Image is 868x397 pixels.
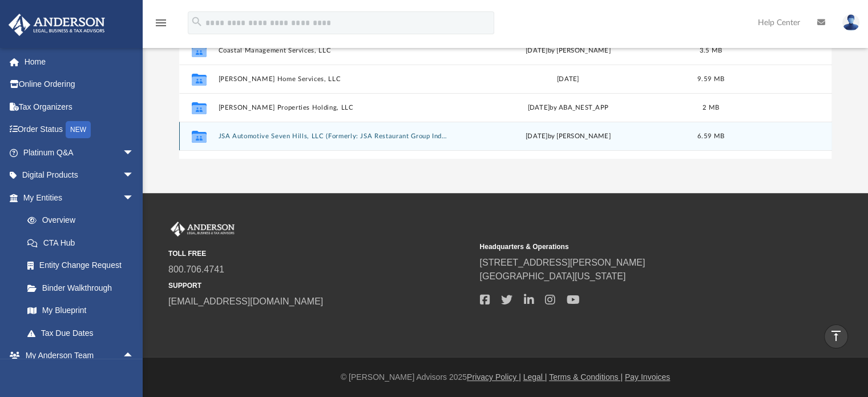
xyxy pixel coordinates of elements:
span: 6.59 MB [697,133,724,139]
img: User Pic [842,14,859,31]
div: [DATE] [453,74,683,85]
a: Terms & Conditions | [549,372,623,382]
i: vertical_align_top [829,329,843,343]
a: Home [8,50,151,73]
button: Coastal Management Services, LLC [218,47,448,54]
a: vertical_align_top [824,324,848,348]
a: 800.706.4741 [168,264,224,274]
span: arrow_drop_down [123,186,146,210]
a: My Anderson Teamarrow_drop_up [8,344,146,367]
a: Binder Walkthrough [16,276,151,299]
a: Order StatusNEW [8,118,151,142]
button: JSA Automotive Seven Hills, LLC (Formerly: JSA Restaurant Group Independence, LLC) [218,133,448,140]
a: [EMAIL_ADDRESS][DOMAIN_NAME] [168,296,323,306]
a: Pay Invoices [625,372,670,382]
a: Tax Organizers [8,95,151,118]
span: arrow_drop_down [123,141,146,165]
a: Overview [16,209,151,232]
div: [DATE] by ABA_NEST_APP [453,103,683,113]
div: [DATE] by [PERSON_NAME] [453,131,683,142]
div: © [PERSON_NAME] Advisors 2025 [143,371,868,383]
small: SUPPORT [168,280,471,291]
button: [PERSON_NAME] Home Services, LLC [218,75,448,83]
span: arrow_drop_down [123,164,146,187]
i: search [191,15,203,28]
a: Privacy Policy | [467,372,521,382]
span: 2 MB [703,105,719,111]
span: 9.59 MB [697,76,724,82]
span: 3.5 MB [699,47,722,54]
small: TOLL FREE [168,248,471,259]
i: menu [154,16,168,30]
a: Tax Due Dates [16,322,151,344]
a: Legal | [523,372,547,382]
div: [DATE] by [PERSON_NAME] [453,46,683,56]
small: Headquarters & Operations [479,242,782,252]
img: Anderson Advisors Platinum Portal [5,14,108,36]
a: CTA Hub [16,231,151,254]
button: [PERSON_NAME] Properties Holding, LLC [218,104,448,111]
div: NEW [66,121,91,138]
img: Anderson Advisors Platinum Portal [168,222,237,236]
a: menu [154,22,168,30]
a: Entity Change Request [16,254,151,277]
a: [STREET_ADDRESS][PERSON_NAME] [479,258,645,267]
a: My Blueprint [16,299,146,322]
a: Platinum Q&Aarrow_drop_down [8,141,151,164]
a: My Entitiesarrow_drop_down [8,186,151,209]
a: Digital Productsarrow_drop_down [8,164,151,187]
a: [GEOGRAPHIC_DATA][US_STATE] [479,271,625,281]
span: arrow_drop_up [123,344,146,368]
a: Online Ordering [8,73,151,96]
